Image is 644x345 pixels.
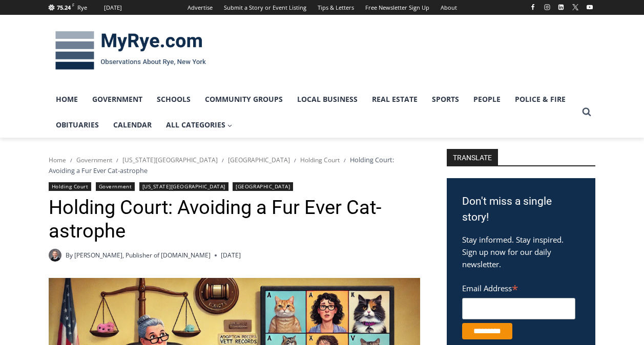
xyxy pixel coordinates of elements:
nav: Breadcrumbs [49,155,420,176]
a: Police & Fire [508,87,573,112]
nav: Primary Navigation [49,87,577,138]
span: 75.24 [57,4,71,11]
img: MyRye.com [49,24,213,77]
h3: Don't miss a single story! [462,193,580,226]
a: All Categories [159,112,240,138]
div: Rye [77,3,87,12]
a: Home [49,87,85,112]
span: Holding Court: Avoiding a Fur Ever Cat-astrophe [49,155,394,175]
span: All Categories [166,119,233,131]
a: Schools [150,87,198,112]
h1: Holding Court: Avoiding a Fur Ever Cat-astrophe [49,196,420,243]
a: Real Estate [365,87,425,112]
a: Calendar [106,112,159,138]
a: Sports [425,87,466,112]
a: Government [76,156,112,164]
a: [GEOGRAPHIC_DATA] [233,182,293,191]
a: People [466,87,508,112]
span: / [344,157,346,164]
span: / [222,157,224,164]
a: Linkedin [555,1,567,13]
a: Community Groups [198,87,290,112]
a: X [569,1,581,13]
label: Email Address [462,278,575,296]
a: [US_STATE][GEOGRAPHIC_DATA] [139,182,228,191]
time: [DATE] [221,250,241,260]
a: Local Business [290,87,365,112]
a: [US_STATE][GEOGRAPHIC_DATA] [122,156,218,164]
span: By [66,250,73,260]
strong: TRANSLATE [447,149,498,165]
a: Government [85,87,150,112]
a: [PERSON_NAME], Publisher of [DOMAIN_NAME] [74,251,211,260]
p: Stay informed. Stay inspired. Sign up now for our daily newsletter. [462,233,580,270]
a: Obituaries [49,112,106,138]
a: Holding Court [300,156,340,164]
a: Facebook [527,1,539,13]
span: / [294,157,296,164]
a: Home [49,156,66,164]
a: Holding Court [49,182,92,191]
button: View Search Form [577,103,596,121]
a: [GEOGRAPHIC_DATA] [228,156,290,164]
span: F [72,2,74,8]
span: / [70,157,72,164]
a: Instagram [541,1,553,13]
span: / [116,157,118,164]
a: YouTube [584,1,596,13]
a: Author image [49,249,61,262]
div: [DATE] [104,3,122,12]
a: Government [96,182,135,191]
